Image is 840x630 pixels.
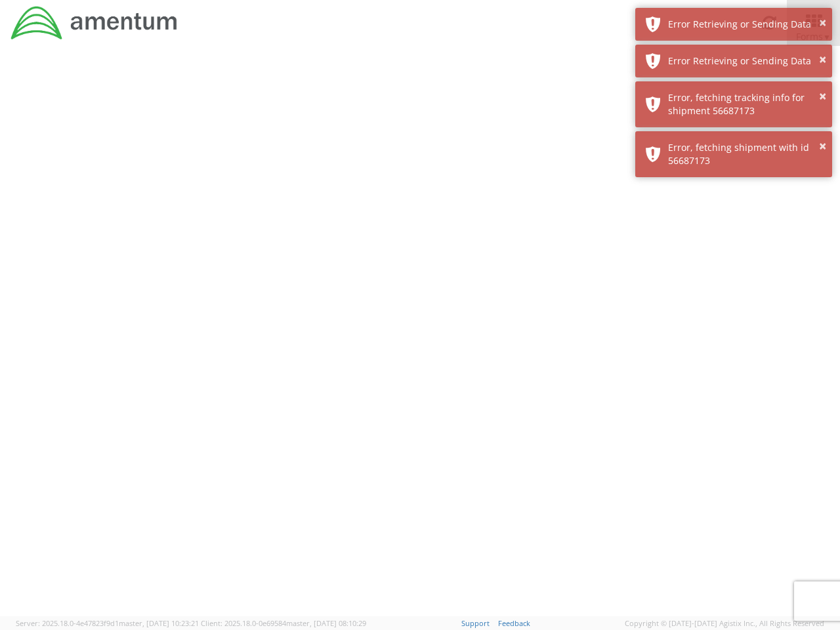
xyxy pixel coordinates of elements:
a: Support [461,618,490,628]
span: Client: 2025.18.0-0e69584 [201,618,366,628]
a: Feedback [498,618,530,628]
div: Error, fetching shipment with id 56687173 [668,141,822,167]
span: Copyright © [DATE]-[DATE] Agistix Inc., All Rights Reserved [625,618,824,629]
span: master, [DATE] 10:23:21 [119,618,199,628]
button: × [819,137,826,156]
button: × [819,87,826,106]
span: master, [DATE] 08:10:29 [286,618,366,628]
button: × [819,51,826,70]
img: dyn-intl-logo-049831509241104b2a82.png [10,5,179,41]
div: Error Retrieving or Sending Data [668,18,822,31]
span: Server: 2025.18.0-4e47823f9d1 [16,618,199,628]
div: Error Retrieving or Sending Data [668,54,822,68]
div: Error, fetching tracking info for shipment 56687173 [668,91,822,117]
button: × [819,14,826,33]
